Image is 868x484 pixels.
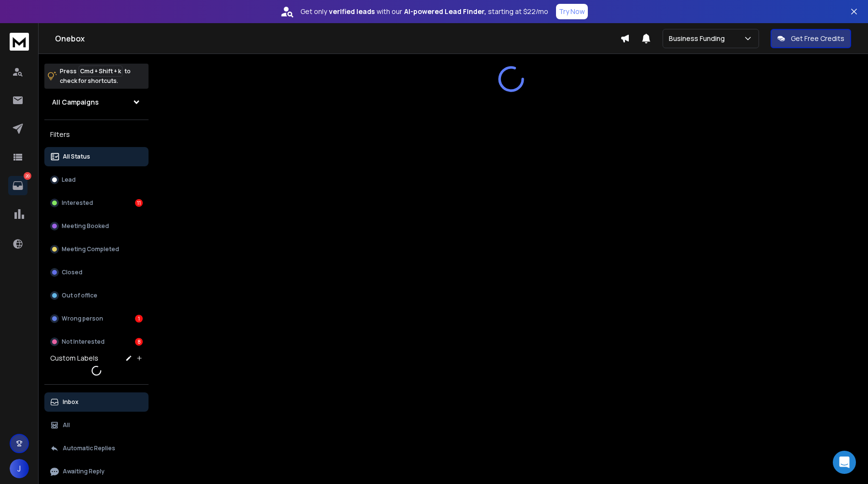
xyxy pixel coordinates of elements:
[833,451,856,474] div: Open Intercom Messenger
[24,172,31,180] p: 20
[60,67,131,86] p: Press to check for shortcuts.
[556,4,588,19] button: Try Now
[62,292,97,299] p: Out of office
[62,315,103,323] p: Wrong person
[44,263,149,282] button: Closed
[44,193,149,213] button: Interested11
[329,7,375,16] strong: verified leads
[135,315,143,323] div: 1
[44,392,149,412] button: Inbox
[62,269,82,276] p: Closed
[63,421,70,429] p: All
[50,353,98,363] h3: Custom Labels
[63,468,105,475] p: Awaiting Reply
[10,459,29,478] button: J
[559,7,585,16] p: Try Now
[63,398,79,406] p: Inbox
[10,33,29,51] img: logo
[8,176,27,195] a: 20
[62,338,105,346] p: Not Interested
[44,240,149,259] button: Meeting Completed
[791,34,844,43] p: Get Free Credits
[62,245,119,253] p: Meeting Completed
[44,416,149,435] button: All
[62,176,76,184] p: Lead
[404,7,486,16] strong: AI-powered Lead Finder,
[771,29,851,48] button: Get Free Credits
[52,97,99,107] h1: All Campaigns
[44,439,149,458] button: Automatic Replies
[44,286,149,305] button: Out of office
[63,153,90,161] p: All Status
[63,444,115,452] p: Automatic Replies
[44,332,149,351] button: Not Interested8
[44,93,149,112] button: All Campaigns
[300,7,548,16] p: Get only with our starting at $22/mo
[669,34,729,43] p: Business Funding
[44,147,149,166] button: All Status
[62,199,93,207] p: Interested
[44,170,149,189] button: Lead
[44,128,149,141] h3: Filters
[79,66,122,77] span: Cmd + Shift + k
[44,216,149,236] button: Meeting Booked
[44,462,149,481] button: Awaiting Reply
[62,222,109,230] p: Meeting Booked
[44,309,149,328] button: Wrong person1
[55,33,620,44] h1: Onebox
[135,338,143,346] div: 8
[135,199,143,207] div: 11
